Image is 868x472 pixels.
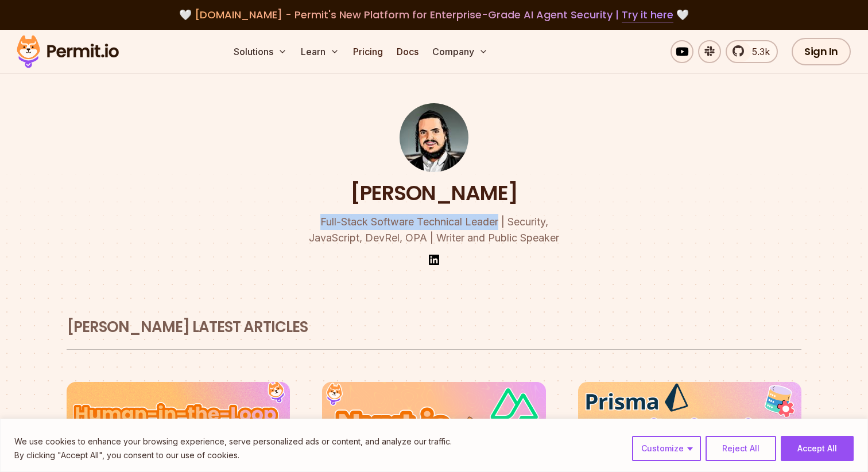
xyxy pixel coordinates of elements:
a: 5.3k [726,40,778,63]
p: We use cookies to enhance your browsing experience, serve personalized ads or content, and analyz... [14,435,452,448]
h1: [PERSON_NAME] [350,179,518,208]
button: Solutions [229,40,292,63]
img: linkedin [427,253,441,267]
h2: [PERSON_NAME] latest articles [67,317,801,338]
p: Full-Stack Software Technical Leader | Security, JavaScript, DevRel, OPA | Writer and Public Speaker [214,214,654,246]
a: Sign In [792,38,851,65]
a: Pricing [348,40,387,63]
button: Learn [296,40,344,63]
div: 🤍 🤍 [28,7,840,23]
span: 5.3k [745,45,770,58]
button: Accept All [781,436,854,461]
img: Gabriel L. Manor [400,103,468,172]
a: Docs [392,40,423,63]
button: Company [428,40,493,63]
button: Customize [632,436,701,461]
span: [DOMAIN_NAME] - Permit's New Platform for Enterprise-Grade AI Agent Security | [195,7,673,22]
img: Permit logo [11,32,124,71]
p: By clicking "Accept All", you consent to our use of cookies. [14,448,452,462]
button: Reject All [706,436,776,461]
a: Try it here [622,7,673,22]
